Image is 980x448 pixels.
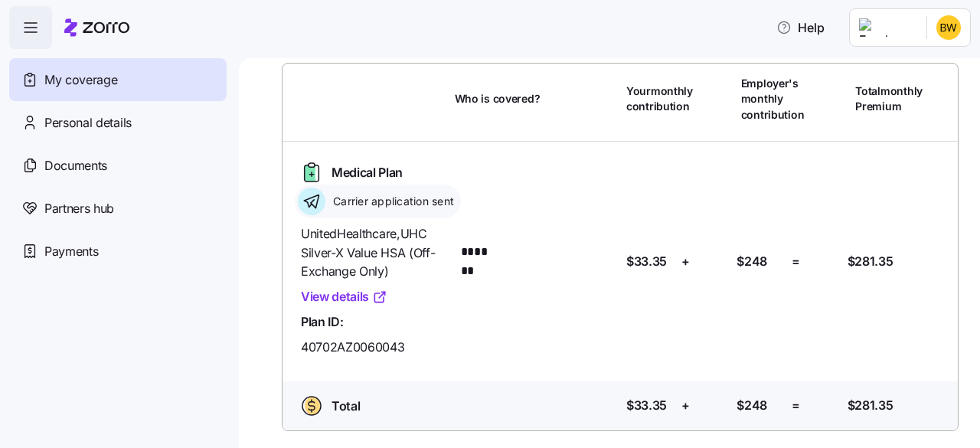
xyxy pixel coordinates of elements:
[848,396,893,415] span: $281.35
[9,58,227,101] a: My coverage
[301,338,405,357] span: 40702AZ0060043
[301,312,343,332] span: Plan ID:
[741,76,805,123] span: Employer's monthly contribution
[44,199,114,218] span: Partners hub
[626,396,667,415] span: $33.35
[44,242,98,261] span: Payments
[792,396,800,415] span: =
[455,91,541,106] span: Who is covered?
[737,252,767,271] span: $248
[792,252,800,271] span: =
[328,194,454,209] span: Carrier application sent
[848,252,893,271] span: $281.35
[332,397,360,416] span: Total
[776,18,825,37] span: Help
[301,287,387,306] a: View details
[44,113,132,132] span: Personal details
[9,144,227,187] a: Documents
[626,252,667,271] span: $33.35
[44,156,107,175] span: Documents
[332,163,403,182] span: Medical Plan
[737,396,767,415] span: $248
[9,230,227,273] a: Payments
[855,83,923,115] span: Total monthly Premium
[936,15,961,40] img: 403fb29046e9a90e18f370ee96f0e8ff
[301,224,443,281] span: UnitedHealthcare , UHC Silver-X Value HSA (Off-Exchange Only)
[681,252,690,271] span: +
[626,83,693,115] span: Your monthly contribution
[681,396,690,415] span: +
[764,12,837,43] button: Help
[9,187,227,230] a: Partners hub
[44,70,117,90] span: My coverage
[9,101,227,144] a: Personal details
[859,18,914,37] img: Employer logo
